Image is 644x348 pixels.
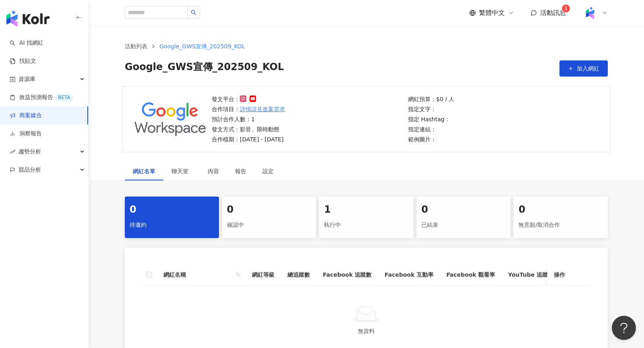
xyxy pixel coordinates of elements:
[171,168,192,174] span: 聊天室
[227,218,312,232] div: 確認中
[191,10,196,15] span: search
[421,203,506,217] div: 0
[378,264,440,286] th: Facebook 互動率
[577,65,599,72] span: 加入網紅
[208,167,219,176] div: 內容
[130,203,214,217] div: 0
[564,6,568,11] span: 1
[10,130,42,138] a: 洞察報告
[502,264,560,286] th: YouTube 追蹤數
[123,42,149,51] a: 活動列表
[559,60,608,77] button: 加入網紅
[227,203,312,217] div: 0
[212,125,285,134] p: 發文方式：影音、限時動態
[408,115,454,124] p: 指定 Hashtag：
[421,218,506,232] div: 已結束
[440,264,502,286] th: Facebook 觀看率
[212,135,285,144] p: 合作檔期：[DATE] - [DATE]
[10,149,15,155] span: rise
[234,269,242,281] span: search
[163,270,233,279] span: 網紅名稱
[19,143,41,161] span: 趨勢分析
[262,167,274,176] div: 設定
[159,43,245,50] span: Google_GWS宣傳_202509_KOL
[540,9,566,17] span: 活動訊息
[408,125,454,134] p: 指定連結：
[582,5,598,21] img: Kolr%20app%20icon%20%281%29.png
[408,95,454,104] p: 網紅預算：$0 / 人
[125,60,284,77] span: Google_GWS宣傳_202509_KOL
[130,218,214,232] div: 待邀約
[212,105,285,114] p: 合作項目：
[324,218,409,232] div: 執行中
[10,112,42,120] a: 商案媒合
[518,218,603,232] div: 無意願/取消合作
[133,167,155,176] div: 網紅名單
[236,272,241,277] span: search
[212,95,285,104] p: 發文平台：
[547,264,592,286] th: 操作
[612,316,636,340] iframe: Help Scout Beacon - Open
[324,203,409,217] div: 1
[518,203,603,217] div: 0
[316,264,378,286] th: Facebook 追蹤數
[19,161,41,179] span: 競品分析
[281,264,316,286] th: 總追蹤數
[19,70,35,88] span: 資源庫
[131,97,209,141] img: 詳情請見進案需求
[240,105,285,114] a: 詳情請見進案需求
[408,105,454,114] p: 指定文字：
[6,10,50,27] img: logo
[235,167,246,176] div: 報告
[408,135,454,144] p: 範例圖片：
[151,327,582,336] div: 無資料
[246,264,281,286] th: 網紅等級
[212,115,285,124] p: 預計合作人數：1
[10,93,73,101] a: 效益預測報告BETA
[479,8,505,17] span: 繁體中文
[562,4,570,12] sup: 1
[10,57,36,65] a: 找貼文
[10,39,43,47] a: searchAI 找網紅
